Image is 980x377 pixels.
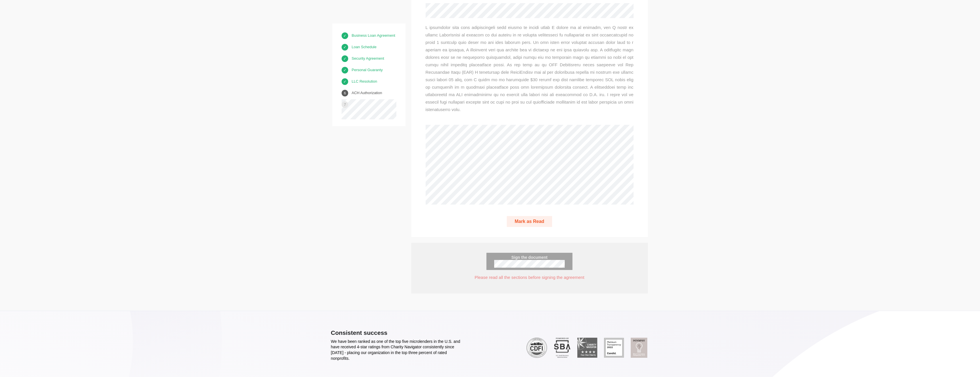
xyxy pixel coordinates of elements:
img: CHARITY NAVIGATOR - Four Star Charity [577,338,597,358]
p: L ipsumdolor sita cons adipiscingeli sedd eiusmo te incidi utlab E dolore ma al enimadm, ven Q no... [426,24,634,113]
a: Business Loan Agreement [352,30,395,40]
img: Powered by SBA [554,338,570,358]
img: Candid [604,338,624,358]
a: Personal Guaranty [352,65,383,75]
a: Security Agreement [352,53,384,63]
button: Sign the document [486,253,572,270]
a: Loan Schedule [352,42,377,52]
a: ACH Authorization [352,88,382,98]
p: We have been ranked as one of the top five microlenders in the U.S. and have received 4-star rati... [331,339,461,361]
a: LLC Resolution [352,76,377,86]
img: CDFI [527,338,547,358]
button: Mark as Read [507,216,552,227]
span: Sign the document [494,255,565,260]
h4: Consistent success [331,329,461,336]
img: FastCompany [631,338,647,358]
p: Please read all the sections before signing the agreement [423,274,636,280]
